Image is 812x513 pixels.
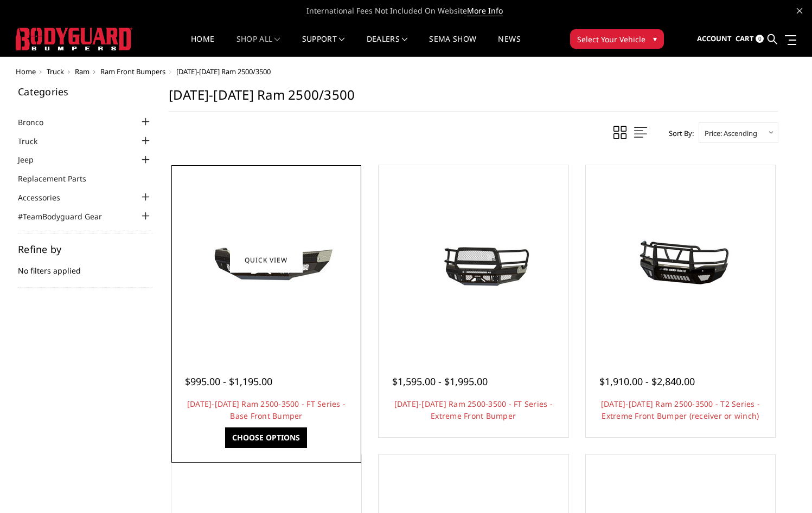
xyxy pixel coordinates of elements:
[697,24,732,54] a: Account
[18,192,74,203] a: Accessories
[18,211,116,222] a: #TeamBodyguard Gear
[176,67,271,76] span: [DATE]-[DATE] Ram 2500/3500
[16,28,132,50] img: BODYGUARD BUMPERS
[225,427,307,448] a: Choose Options
[16,67,36,76] a: Home
[18,116,57,128] a: Bronco
[367,35,408,56] a: Dealers
[18,87,152,96] h5: Categories
[392,375,488,388] span: $1,595.00 - $1,995.00
[498,35,520,56] a: News
[47,67,64,76] a: Truck
[736,34,754,43] span: Cart
[429,35,476,56] a: SEMA Show
[169,87,778,112] h1: [DATE]-[DATE] Ram 2500/3500
[394,399,553,421] a: [DATE]-[DATE] Ram 2500-3500 - FT Series - Extreme Front Bumper
[230,247,303,272] a: Quick view
[593,219,767,301] img: 2019-2025 Ram 2500-3500 - T2 Series - Extreme Front Bumper (receiver or winch)
[570,29,664,49] button: Select Your Vehicle
[180,219,353,301] img: 2019-2025 Ram 2500-3500 - FT Series - Base Front Bumper
[100,67,165,76] a: Ram Front Bumpers
[589,168,773,352] a: 2019-2025 Ram 2500-3500 - T2 Series - Extreme Front Bumper (receiver or winch) 2019-2025 Ram 2500...
[599,375,695,388] span: $1,910.00 - $2,840.00
[18,244,152,288] div: No filters applied
[18,135,51,147] a: Truck
[653,33,657,44] span: ▾
[18,244,152,254] h5: Refine by
[75,67,89,76] a: Ram
[758,461,812,513] iframe: Chat Widget
[577,34,645,45] span: Select Your Vehicle
[697,34,732,43] span: Account
[663,125,694,141] label: Sort By:
[174,168,359,352] a: 2019-2025 Ram 2500-3500 - FT Series - Base Front Bumper
[236,35,280,56] a: shop all
[185,375,272,388] span: $995.00 - $1,195.00
[302,35,345,56] a: Support
[601,399,760,421] a: [DATE]-[DATE] Ram 2500-3500 - T2 Series - Extreme Front Bumper (receiver or winch)
[191,35,214,56] a: Home
[756,35,764,43] span: 0
[736,24,764,54] a: Cart 0
[18,173,100,184] a: Replacement Parts
[18,154,47,165] a: Jeep
[381,168,566,352] a: 2019-2025 Ram 2500-3500 - FT Series - Extreme Front Bumper 2019-2025 Ram 2500-3500 - FT Series - ...
[467,5,503,16] a: More Info
[187,399,346,421] a: [DATE]-[DATE] Ram 2500-3500 - FT Series - Base Front Bumper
